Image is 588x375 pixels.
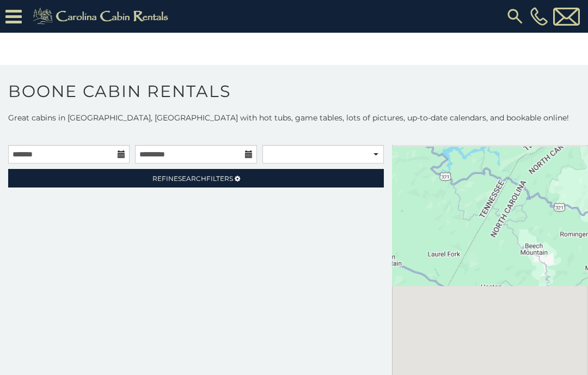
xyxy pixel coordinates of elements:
a: RefineSearchFilters [8,169,384,187]
img: Khaki-logo.png [27,5,177,27]
img: search-regular.svg [505,7,525,26]
span: Refine Filters [152,174,233,183]
span: Search [178,174,206,183]
a: [PHONE_NUMBER] [528,7,550,26]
